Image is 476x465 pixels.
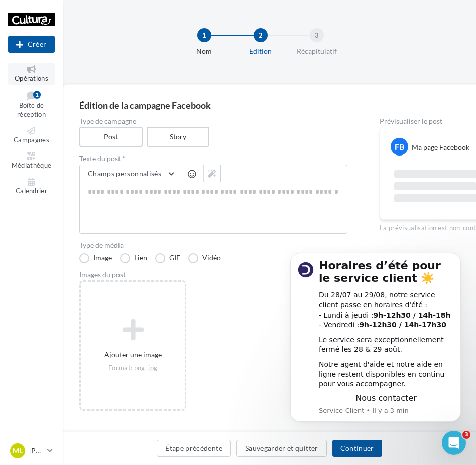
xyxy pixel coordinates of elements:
[157,440,231,457] button: Étape précédente
[120,253,147,263] label: Lien
[79,155,347,162] label: Texte du post *
[8,176,55,197] a: Calendrier
[15,74,48,82] span: Opérations
[79,242,347,249] label: Type de média
[8,36,55,53] div: Nouvelle campagne
[8,63,55,85] a: Opérations
[12,162,52,170] span: Médiathèque
[228,46,293,56] div: Edition
[14,136,49,144] span: Campagnes
[13,446,23,456] span: ML
[8,150,55,172] a: Médiathèque
[147,127,210,147] label: Story
[462,431,470,439] span: 3
[8,89,55,121] a: Boîte de réception1
[29,446,43,456] p: [PERSON_NAME]
[155,253,180,263] label: GIF
[8,441,55,460] a: ML [PERSON_NAME]
[412,142,469,152] div: Ma page Facebook
[8,36,55,53] button: Créer
[79,271,347,278] div: Images du post
[79,253,112,263] label: Image
[33,91,41,99] div: 1
[80,165,180,182] button: Champs personnalisés
[16,187,47,195] span: Calendrier
[332,440,382,457] button: Continuer
[17,101,46,119] span: Boîte de réception
[8,125,55,146] a: Campagnes
[275,238,476,438] iframe: Intercom notifications message
[310,28,324,42] div: 3
[188,253,221,263] label: Vidéo
[172,46,236,56] div: Nom
[236,440,327,457] button: Sauvegarder et quitter
[79,127,143,147] label: Post
[391,138,408,156] div: FB
[442,431,466,455] iframe: Intercom live chat
[285,46,349,56] div: Récapitulatif
[197,28,211,42] div: 1
[254,28,268,42] div: 2
[79,118,347,125] label: Type de campagne
[88,169,161,178] span: Champs personnalisés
